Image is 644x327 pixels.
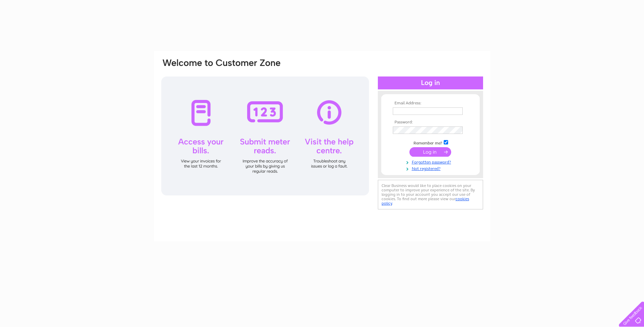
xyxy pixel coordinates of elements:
[391,139,470,146] td: Remember me?
[393,165,470,171] a: Not registered?
[409,147,451,157] input: Submit
[391,120,470,125] th: Password:
[393,158,470,165] a: Forgotten password?
[378,180,483,209] div: Clear Business would like to place cookies on your computer to improve your experience of the sit...
[382,196,469,206] a: cookies policy
[391,101,470,106] th: Email Address:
